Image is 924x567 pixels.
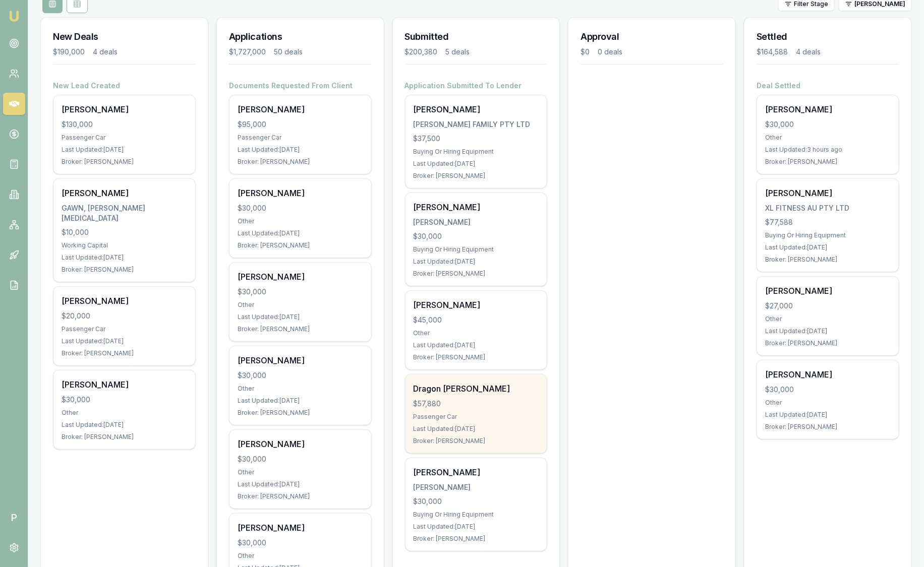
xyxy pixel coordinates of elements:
[765,411,891,419] div: Last Updated: [DATE]
[405,81,548,91] h4: Application Submitted To Lender
[62,254,187,262] div: Last Updated: [DATE]
[238,385,363,393] div: Other
[765,243,891,251] div: Last Updated: [DATE]
[62,203,187,223] div: GAWN, [PERSON_NAME][MEDICAL_DATA]
[62,158,187,166] div: Broker: [PERSON_NAME]
[62,103,187,115] div: [PERSON_NAME]
[414,511,539,519] div: Buying Or Hiring Equipment
[238,538,363,548] div: $30,000
[238,158,363,166] div: Broker: [PERSON_NAME]
[765,339,891,347] div: Broker: [PERSON_NAME]
[62,146,187,154] div: Last Updated: [DATE]
[765,385,891,395] div: $30,000
[238,146,363,154] div: Last Updated: [DATE]
[274,47,303,57] div: 50 deals
[414,315,539,325] div: $45,000
[765,103,891,115] div: [PERSON_NAME]
[765,187,891,199] div: [PERSON_NAME]
[414,425,539,433] div: Last Updated: [DATE]
[238,301,363,309] div: Other
[238,187,363,199] div: [PERSON_NAME]
[62,295,187,307] div: [PERSON_NAME]
[581,47,590,57] div: $0
[765,423,891,431] div: Broker: [PERSON_NAME]
[238,103,363,115] div: [PERSON_NAME]
[765,217,891,227] div: $77,588
[765,399,891,407] div: Other
[414,245,539,254] div: Buying Or Hiring Equipment
[8,10,20,22] img: emu-icon-u.png
[757,30,899,44] h3: Settled
[414,523,539,531] div: Last Updated: [DATE]
[238,552,363,560] div: Other
[414,148,539,156] div: Buying Or Hiring Equipment
[796,47,821,57] div: 4 deals
[414,119,539,130] div: [PERSON_NAME] FAMILY PTY LTD
[414,413,539,421] div: Passenger Car
[414,383,539,395] div: Dragon [PERSON_NAME]
[62,311,187,321] div: $20,000
[765,315,891,323] div: Other
[62,266,187,274] div: Broker: [PERSON_NAME]
[238,313,363,321] div: Last Updated: [DATE]
[53,47,85,57] div: $190,000
[414,496,539,507] div: $30,000
[62,349,187,357] div: Broker: [PERSON_NAME]
[238,217,363,225] div: Other
[53,30,196,44] h3: New Deals
[414,329,539,337] div: Other
[414,466,539,478] div: [PERSON_NAME]
[62,187,187,199] div: [PERSON_NAME]
[414,299,539,311] div: [PERSON_NAME]
[238,492,363,500] div: Broker: [PERSON_NAME]
[414,231,539,241] div: $30,000
[414,134,539,144] div: $37,500
[765,158,891,166] div: Broker: [PERSON_NAME]
[62,241,187,249] div: Working Capital
[62,379,187,391] div: [PERSON_NAME]
[405,30,548,44] h3: Submitted
[765,146,891,154] div: Last Updated: 3 hours ago
[62,337,187,345] div: Last Updated: [DATE]
[414,201,539,213] div: [PERSON_NAME]
[238,468,363,476] div: Other
[238,271,363,283] div: [PERSON_NAME]
[414,353,539,361] div: Broker: [PERSON_NAME]
[414,535,539,543] div: Broker: [PERSON_NAME]
[765,203,891,213] div: XL FITNESS AU PTY LTD
[414,103,539,115] div: [PERSON_NAME]
[53,81,196,91] h4: New Lead Created
[765,327,891,335] div: Last Updated: [DATE]
[62,119,187,130] div: $130,000
[229,47,266,57] div: $1,727,000
[765,285,891,297] div: [PERSON_NAME]
[238,119,363,130] div: $95,000
[62,227,187,237] div: $10,000
[62,409,187,417] div: Other
[238,354,363,366] div: [PERSON_NAME]
[238,229,363,237] div: Last Updated: [DATE]
[62,395,187,405] div: $30,000
[62,325,187,333] div: Passenger Car
[414,399,539,409] div: $57,880
[238,480,363,488] div: Last Updated: [DATE]
[757,47,788,57] div: $164,588
[238,438,363,450] div: [PERSON_NAME]
[765,256,891,264] div: Broker: [PERSON_NAME]
[757,81,899,91] h4: Deal Settled
[414,160,539,168] div: Last Updated: [DATE]
[581,30,723,44] h3: Approval
[765,231,891,239] div: Buying Or Hiring Equipment
[414,482,539,492] div: [PERSON_NAME]
[238,203,363,213] div: $30,000
[229,30,372,44] h3: Applications
[414,258,539,266] div: Last Updated: [DATE]
[238,287,363,297] div: $30,000
[765,368,891,381] div: [PERSON_NAME]
[93,47,118,57] div: 4 deals
[238,522,363,534] div: [PERSON_NAME]
[62,134,187,142] div: Passenger Car
[62,433,187,441] div: Broker: [PERSON_NAME]
[238,454,363,464] div: $30,000
[414,270,539,278] div: Broker: [PERSON_NAME]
